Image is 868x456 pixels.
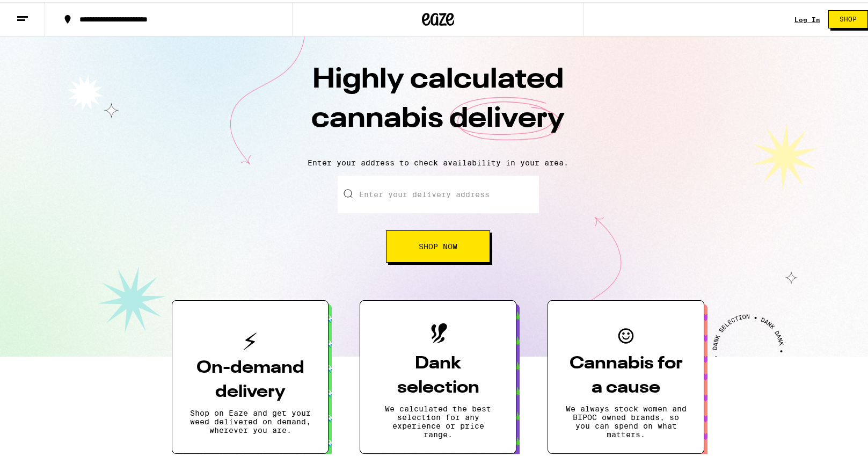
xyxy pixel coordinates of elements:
input: Enter your delivery address [338,173,539,211]
p: Enter your address to check availability in your area. [11,156,865,165]
button: Dank selectionWe calculated the best selection for any experience or price range. [360,298,516,452]
button: Shop Now [386,228,490,260]
p: Shop on Eaze and get your weed delivered on demand, wherever you are. [189,407,311,432]
button: Cannabis for a causeWe always stock women and BIPOC owned brands, so you can spend on what matters. [548,298,704,452]
h3: Cannabis for a cause [565,350,687,398]
button: Shop [828,8,868,26]
a: Log In [794,14,820,21]
button: On-demand deliveryShop on Eaze and get your weed delivered on demand, wherever you are. [172,298,329,452]
span: Shop Now [419,241,457,248]
h3: On-demand delivery [189,354,311,402]
span: Hi. Need any help? [6,8,77,16]
p: We calculated the best selection for any experience or price range. [377,402,499,437]
p: We always stock women and BIPOC owned brands, so you can spend on what matters. [565,402,687,437]
h1: Highly calculated cannabis delivery [250,59,626,148]
h3: Dank selection [377,350,499,398]
span: Shop [840,14,857,20]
